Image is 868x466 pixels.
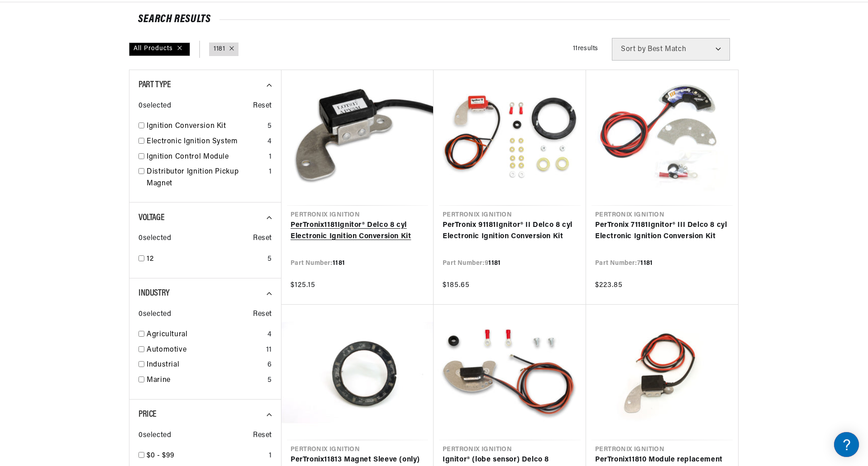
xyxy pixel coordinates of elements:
[147,254,264,265] a: 12
[147,344,262,356] a: Automotive
[253,309,272,320] span: Reset
[147,375,264,386] a: Marine
[573,45,598,52] span: 11 results
[147,151,265,163] a: Ignition Control Module
[267,375,272,386] div: 5
[138,100,171,112] span: 0 selected
[269,166,272,178] div: 1
[214,44,225,54] a: 1181
[291,220,424,243] a: PerTronix1181Ignitor® Delco 8 cyl Electronic Ignition Conversion Kit
[595,220,729,243] a: PerTronix 71181Ignitor® III Delco 8 cyl Electronic Ignition Conversion Kit
[9,174,172,183] div: Orders
[9,137,172,146] div: Shipping
[267,254,272,265] div: 5
[267,136,272,148] div: 4
[253,430,272,442] span: Reset
[9,63,172,71] div: Ignition Products
[138,309,171,320] span: 0 selected
[9,188,172,202] a: Orders FAQ
[9,212,172,221] div: Payment, Pricing, and Promotions
[267,121,272,132] div: 5
[612,38,730,61] select: Sort by
[9,77,172,91] a: FAQ
[253,233,272,245] span: Reset
[147,329,264,341] a: Agricultural
[443,220,577,243] a: PerTronix 91181Ignitor® II Delco 8 cyl Electronic Ignition Conversion Kit
[138,410,157,419] span: Price
[147,452,175,459] span: $0 - $99
[138,15,730,24] div: SEARCH RESULTS
[269,151,272,163] div: 1
[9,226,172,240] a: Payment, Pricing, and Promotions FAQ
[9,242,172,258] button: Contact Us
[138,430,171,442] span: 0 selected
[138,233,171,245] span: 0 selected
[147,121,264,132] a: Ignition Conversion Kit
[267,359,272,371] div: 6
[269,450,272,462] div: 1
[147,359,264,371] a: Industrial
[253,100,272,112] span: Reset
[9,151,172,165] a: Shipping FAQs
[138,213,164,222] span: Voltage
[138,289,170,298] span: Industry
[266,344,272,356] div: 11
[267,329,272,341] div: 4
[147,166,265,189] a: Distributor Ignition Pickup Magnet
[138,80,171,89] span: Part Type
[124,260,174,269] a: POWERED BY ENCHANT
[147,136,264,148] a: Electronic Ignition System
[9,100,172,108] div: JBA Performance Exhaust
[129,42,190,56] div: All Products
[9,114,172,128] a: FAQs
[621,46,646,53] span: Sort by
